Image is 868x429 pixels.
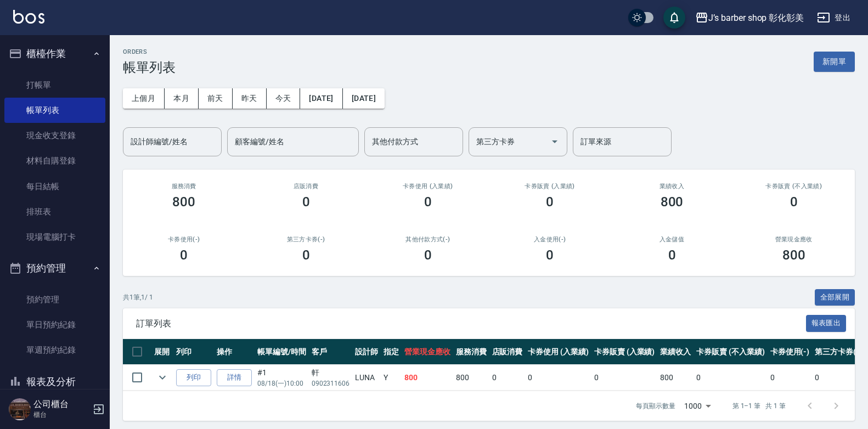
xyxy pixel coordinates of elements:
[33,399,89,410] h5: 公司櫃台
[217,369,252,386] a: 詳情
[812,365,865,391] td: 0
[380,183,476,190] h2: 卡券使用 (入業績)
[309,339,353,365] th: 客戶
[4,312,105,337] a: 單日預約紀錄
[154,369,171,386] button: expand row
[402,339,453,365] th: 營業現金應收
[814,56,855,66] a: 新開單
[546,133,563,150] button: Open
[4,72,105,98] a: 打帳單
[4,174,105,199] a: 每日結帳
[624,236,719,243] h2: 入金儲值
[9,398,31,420] img: Person
[33,410,89,420] p: 櫃台
[151,339,173,365] th: 展開
[746,183,842,190] h2: 卡券販賣 (不入業績)
[173,339,214,365] th: 列印
[502,183,598,190] h2: 卡券販賣 (入業績)
[546,247,554,263] h3: 0
[255,365,309,391] td: #1
[4,368,105,396] button: 報表及分析
[4,199,105,224] a: 排班表
[453,339,489,365] th: 服務消費
[199,88,233,109] button: 前天
[694,365,767,391] td: 0
[267,88,301,109] button: 今天
[165,88,199,109] button: 本月
[453,365,489,391] td: 800
[657,339,694,365] th: 業績收入
[123,88,165,109] button: 上個月
[380,236,476,243] h2: 其他付款方式(-)
[381,365,402,391] td: Y
[806,315,847,332] button: 報表匯出
[4,123,105,148] a: 現金收支登錄
[300,88,342,109] button: [DATE]
[4,287,105,312] a: 預約管理
[352,365,381,391] td: LUNA
[812,339,865,365] th: 第三方卡券(-)
[768,365,813,391] td: 0
[172,194,195,210] h3: 800
[4,98,105,123] a: 帳單列表
[591,365,658,391] td: 0
[782,247,805,263] h3: 800
[4,254,105,283] button: 預約管理
[691,7,808,29] button: J’s barber shop 彰化彰美
[123,60,176,75] h3: 帳單列表
[624,183,719,190] h2: 業績收入
[233,88,267,109] button: 昨天
[302,194,310,210] h3: 0
[525,365,591,391] td: 0
[424,194,432,210] h3: 0
[13,10,44,24] img: Logo
[258,236,353,243] h2: 第三方卡券(-)
[424,247,432,263] h3: 0
[657,365,694,391] td: 800
[180,247,188,263] h3: 0
[489,339,526,365] th: 店販消費
[4,224,105,250] a: 現場電腦打卡
[4,337,105,363] a: 單週預約紀錄
[668,247,676,263] h3: 0
[814,52,855,72] button: 新開單
[258,183,353,190] h2: 店販消費
[136,183,232,190] h3: 服務消費
[136,318,806,329] span: 訂單列表
[302,247,310,263] h3: 0
[312,379,350,388] p: 0902311606
[546,194,554,210] h3: 0
[255,339,309,365] th: 帳單編號/時間
[343,88,385,109] button: [DATE]
[708,11,804,25] div: J’s barber shop 彰化彰美
[806,318,847,328] a: 報表匯出
[525,339,591,365] th: 卡券使用 (入業績)
[176,369,211,386] button: 列印
[123,48,176,55] h2: ORDERS
[815,289,855,306] button: 全部展開
[402,365,453,391] td: 800
[4,148,105,173] a: 材料自購登錄
[4,39,105,68] button: 櫃檯作業
[680,391,715,421] div: 1000
[502,236,598,243] h2: 入金使用(-)
[636,401,675,411] p: 每頁顯示數量
[661,194,684,210] h3: 800
[663,7,685,29] button: save
[352,339,381,365] th: 設計師
[813,8,855,28] button: 登出
[489,365,526,391] td: 0
[694,339,767,365] th: 卡券販賣 (不入業績)
[123,292,153,302] p: 共 1 筆, 1 / 1
[381,339,402,365] th: 指定
[312,367,350,379] div: 軒
[732,401,786,411] p: 第 1–1 筆 共 1 筆
[257,379,306,388] p: 08/18 (一) 10:00
[768,339,813,365] th: 卡券使用(-)
[746,236,842,243] h2: 營業現金應收
[214,339,255,365] th: 操作
[136,236,232,243] h2: 卡券使用(-)
[591,339,658,365] th: 卡券販賣 (入業績)
[790,194,798,210] h3: 0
